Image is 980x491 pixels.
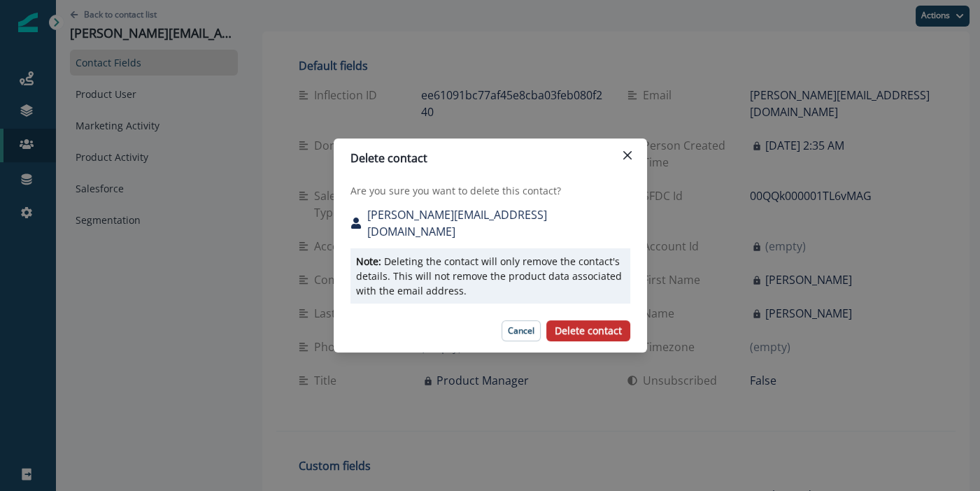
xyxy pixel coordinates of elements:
p: [PERSON_NAME][EMAIL_ADDRESS][DOMAIN_NAME] [367,206,630,240]
button: Delete contact [546,320,630,341]
p: Note: [356,254,622,298]
p: Delete contact [350,150,427,166]
p: Delete contact [555,325,622,337]
p: Are you sure you want to delete this contact? [350,183,630,198]
span: Deleting the contact will only remove the contact's details. This will not remove the product dat... [356,255,622,297]
button: Cancel [502,320,541,341]
p: Cancel [508,326,534,336]
button: Close [616,144,639,166]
